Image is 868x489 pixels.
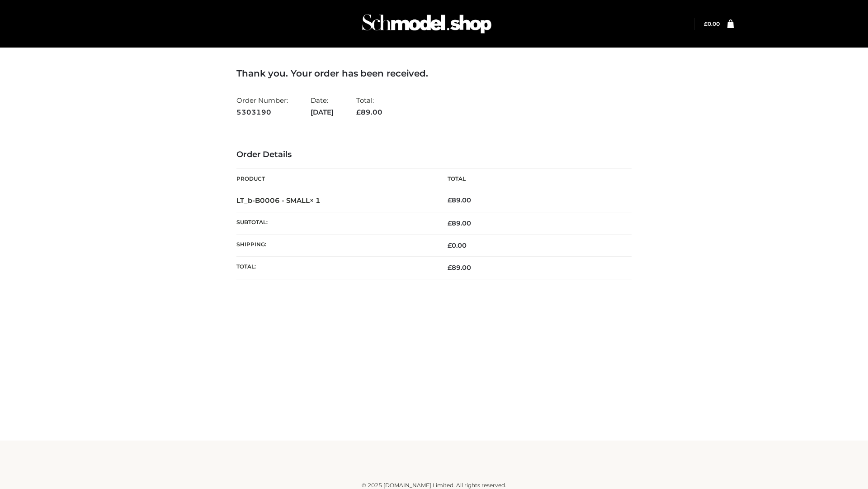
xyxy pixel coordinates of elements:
a: £0.00 [704,20,720,27]
strong: LT_b-B0006 - SMALL [236,196,321,205]
span: 89.00 [448,219,471,227]
th: Subtotal: [236,212,434,234]
img: Schmodel Admin 964 [359,6,495,42]
span: £ [448,241,452,249]
th: Shipping: [236,235,434,257]
th: Total [434,169,632,189]
th: Product [236,169,434,189]
li: Total: [356,92,382,120]
li: Order Number: [236,92,288,120]
bdi: 89.00 [448,196,471,204]
h3: Thank you. Your order has been received. [236,68,632,79]
span: £ [448,196,452,204]
span: 89.00 [356,108,382,116]
strong: [DATE] [311,106,334,118]
strong: × 1 [310,196,321,205]
span: £ [704,20,708,27]
span: £ [448,264,452,272]
span: £ [356,108,361,116]
h3: Order Details [236,150,632,160]
strong: 5303190 [236,106,288,118]
span: 89.00 [448,264,471,272]
bdi: 0.00 [448,241,467,249]
bdi: 0.00 [704,20,720,27]
li: Date: [311,92,334,120]
th: Total: [236,257,434,279]
span: £ [448,219,452,227]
